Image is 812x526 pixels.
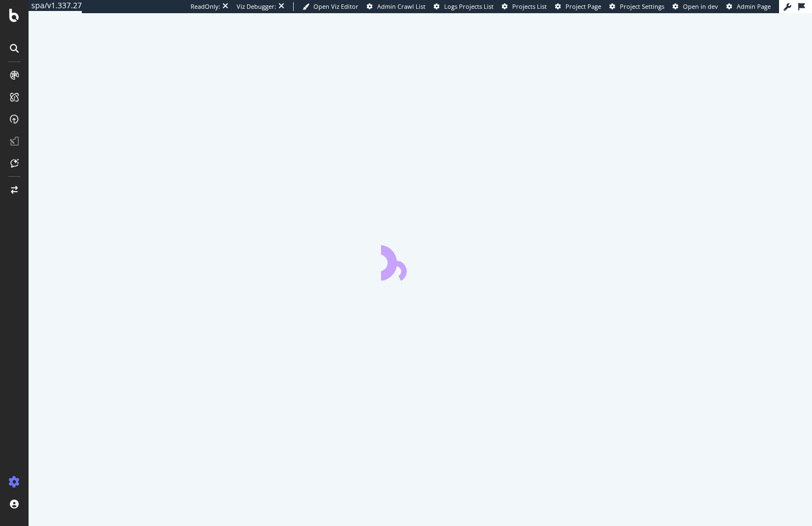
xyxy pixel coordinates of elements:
[673,2,718,11] a: Open in dev
[726,2,771,11] a: Admin Page
[377,2,425,10] span: Admin Crawl List
[444,2,494,10] span: Logs Projects List
[367,2,425,11] a: Admin Crawl List
[381,241,460,281] div: animation
[565,2,601,10] span: Project Page
[609,2,664,11] a: Project Settings
[313,2,359,10] span: Open Viz Editor
[502,2,547,11] a: Projects List
[620,2,664,10] span: Project Settings
[434,2,494,11] a: Logs Projects List
[191,2,220,11] div: ReadOnly:
[737,2,771,10] span: Admin Page
[555,2,601,11] a: Project Page
[237,2,276,11] div: Viz Debugger:
[303,2,359,11] a: Open Viz Editor
[512,2,547,10] span: Projects List
[683,2,718,10] span: Open in dev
